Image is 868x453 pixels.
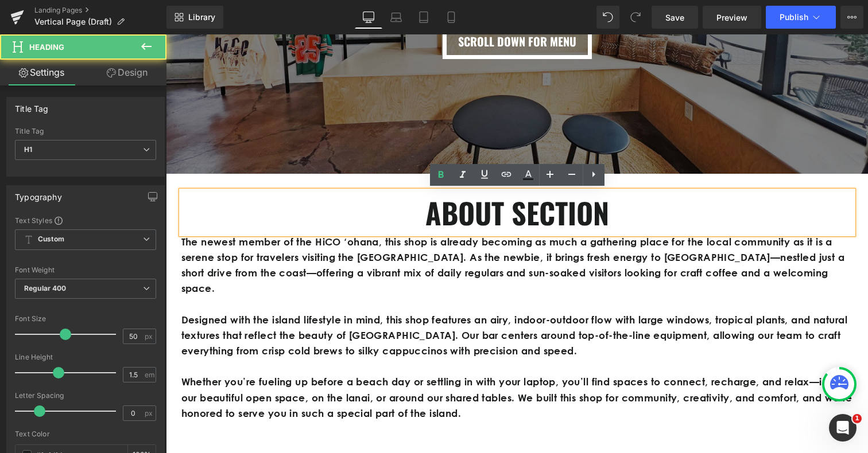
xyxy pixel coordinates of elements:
p: Designed with the island lifestyle in mind, this shop features an airy, indoor-outdoor flow with ... [15,278,687,325]
div: Text Color [15,430,156,438]
p: The newest member of the HiCO ʻohana, this shop is already becoming as much a gathering place for... [15,200,687,262]
h1: ABOUT SECTION [15,157,687,200]
a: Laptop [382,6,410,29]
span: 1 [852,414,862,423]
button: More [840,6,863,29]
button: Publish [766,6,836,29]
b: H1 [24,145,32,154]
div: Title Tag [15,97,49,114]
b: Custom [38,235,64,244]
a: Design [86,60,169,85]
a: Preview [703,6,761,29]
iframe: Intercom live chat [829,414,857,442]
a: Tablet [410,6,437,29]
button: Redo [624,6,647,29]
div: Text Styles [15,216,156,225]
span: em [145,371,154,378]
span: Save [665,11,684,24]
span: Publish [780,13,808,22]
div: Font Weight [15,266,156,274]
span: Preview [716,11,747,24]
div: Typography [15,186,62,202]
span: Vertical Page (Draft) [34,17,112,26]
span: px [145,333,154,340]
a: Mobile [437,6,465,29]
span: Library [188,12,215,22]
a: Landing Pages [34,6,166,15]
div: Font Size [15,315,156,323]
p: Whether you’re fueling up before a beach day or settling in with your laptop, you’ll find spaces ... [15,339,687,386]
span: Heading [29,42,64,52]
div: Line Height [15,353,156,361]
a: Desktop [355,6,382,29]
b: Regular 400 [24,284,67,292]
span: px [145,409,154,417]
a: New Library [166,6,223,29]
div: Title Tag [15,127,156,135]
button: Undo [596,6,619,29]
div: Letter Spacing [15,392,156,400]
